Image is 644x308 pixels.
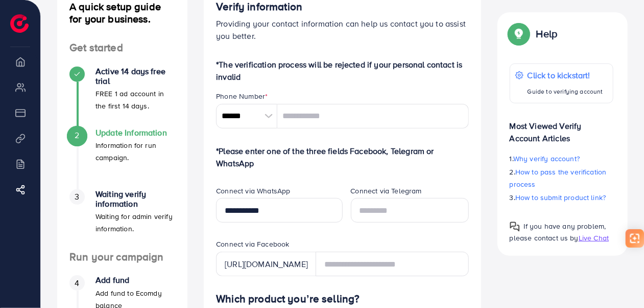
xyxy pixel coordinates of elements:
li: Update Information [57,128,187,189]
p: 2. [510,166,613,190]
span: Live Chat [579,233,609,243]
label: Connect via WhatsApp [216,186,290,196]
h4: Active 14 days free trial [96,67,175,86]
h4: Update Information [96,128,175,138]
span: 4 [75,277,79,289]
p: 3. [510,191,613,204]
span: How to pass the verification process [510,167,607,189]
div: [URL][DOMAIN_NAME] [216,252,316,276]
p: Information for run campaign. [96,139,175,164]
img: Popup guide [510,222,520,232]
span: How to submit product link? [515,192,606,203]
iframe: Chat [601,262,636,300]
li: Waiting verify information [57,189,187,251]
span: If you have any problem, please contact us by [510,221,606,243]
label: Connect via Telegram [351,186,422,196]
li: Active 14 days free trial [57,67,187,128]
h4: Add fund [96,275,175,285]
span: 3 [75,191,79,203]
h4: Run your campaign [57,251,187,263]
p: 1. [510,152,613,165]
img: Popup guide [510,25,528,43]
p: Guide to verifying account [528,85,603,98]
h4: A quick setup guide for your business. [57,1,187,25]
p: Waiting for admin verify information. [96,210,175,235]
p: FREE 1 ad account in the first 14 days. [96,87,175,112]
p: Most Viewed Verify Account Articles [510,112,613,144]
h4: Waiting verify information [96,189,175,209]
h4: Verify information [216,1,469,13]
img: logo [10,14,29,33]
p: Help [536,28,558,40]
p: Click to kickstart! [528,69,603,81]
p: Providing your contact information can help us contact you to assist you better. [216,17,469,42]
span: Why verify account? [513,153,580,164]
h4: Which product you’re selling? [216,293,469,305]
label: Phone Number [216,91,268,101]
p: *The verification process will be rejected if your personal contact is invalid [216,58,469,83]
span: 2 [75,129,79,141]
p: *Please enter one of the three fields Facebook, Telegram or WhatsApp [216,145,469,169]
label: Connect via Facebook [216,239,289,249]
h4: Get started [57,41,187,54]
